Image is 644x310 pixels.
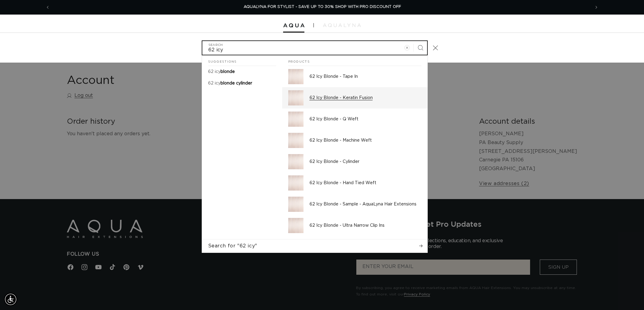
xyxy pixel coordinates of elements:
button: Search [414,41,427,54]
img: 62 Icy Blonde - Sample - AquaLyna Hair Extensions [288,197,303,212]
p: 62 Icy Blonde - Keratin Fusion [310,95,421,101]
p: 62 Icy Blonde - Ultra Narrow Clip Ins [310,223,421,228]
img: 62 Icy Blonde - Ultra Narrow Clip Ins [288,218,303,233]
button: Clear search term [400,41,414,54]
p: 62 Icy Blonde - Sample - AquaLyna Hair Extensions [310,201,421,207]
img: aqualyna.com [323,23,361,27]
a: 62 icy blonde [202,66,282,77]
span: Search for "62 icy" [208,243,257,249]
span: blonde cylinder [221,81,252,85]
img: 62 Icy Blonde - Hand Tied Weft [288,175,303,191]
a: 62 Icy Blonde - Hand Tied Weft [282,172,427,194]
iframe: Chat Widget [559,244,644,310]
a: 62 Icy Blonde - Machine Weft [282,130,427,151]
span: AQUALYNA FOR STYLIST - SAVE UP TO 30% SHOP WITH PRO DISCOUNT OFF [244,5,401,9]
a: 62 Icy Blonde - Tape In [282,66,427,87]
img: Aqua Hair Extensions [283,23,304,28]
img: 62 Icy Blonde - Keratin Fusion [288,90,303,105]
p: 62 Icy Blonde - Cylinder [310,159,421,164]
a: 62 Icy Blonde - Keratin Fusion [282,87,427,108]
input: Search [202,41,427,55]
mark: 62 icy [208,70,221,74]
a: 62 Icy Blonde - Ultra Narrow Clip Ins [282,215,427,236]
img: 62 Icy Blonde - Q Weft [288,112,303,127]
mark: 62 icy [208,81,221,85]
a: 62 Icy Blonde - Q Weft [282,108,427,130]
button: Next announcement [590,2,603,13]
p: 62 icy blonde cylinder [208,81,252,86]
img: 62 Icy Blonde - Machine Weft [288,133,303,148]
button: Close [429,41,442,54]
img: 62 Icy Blonde - Cylinder [288,154,303,169]
p: 62 Icy Blonde - Tape In [310,74,421,79]
h2: Products [288,55,421,66]
p: 62 Icy Blonde - Machine Weft [310,138,421,143]
h2: Suggestions [208,55,276,66]
button: Previous announcement [41,2,54,13]
a: 62 icy blonde cylinder [202,77,282,89]
a: 62 Icy Blonde - Cylinder [282,151,427,172]
p: 62 icy blonde [208,69,235,74]
span: blonde [221,70,235,74]
p: 62 Icy Blonde - Hand Tied Weft [310,180,421,186]
div: Accessibility Menu [4,293,17,306]
img: 62 Icy Blonde - Tape In [288,69,303,84]
p: 62 Icy Blonde - Q Weft [310,116,421,122]
a: 62 Icy Blonde - Sample - AquaLyna Hair Extensions [282,194,427,215]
